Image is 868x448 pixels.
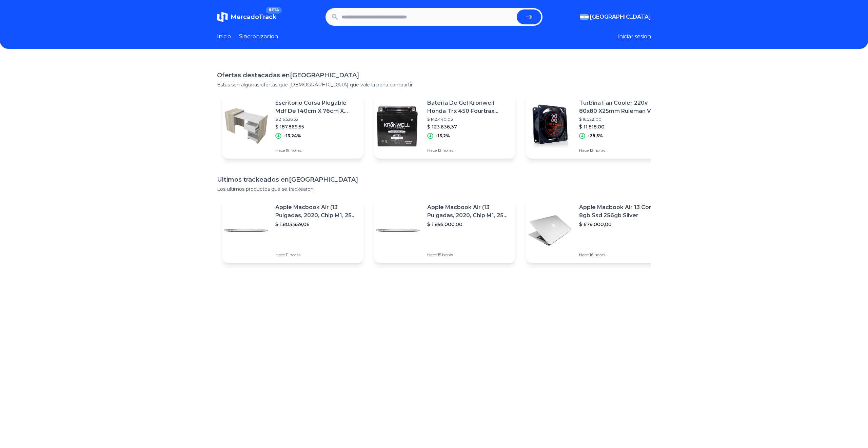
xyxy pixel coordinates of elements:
p: $ 142.440,05 [427,117,510,122]
span: BETA [266,7,282,14]
img: Featured image [222,102,270,150]
p: Hace 16 horas [579,252,662,258]
p: Estas son algunas ofertas que [DEMOGRAPHIC_DATA] que vale la pena compartir. [217,81,651,88]
p: Apple Macbook Air (13 Pulgadas, 2020, Chip M1, 256 Gb De Ssd, 8 Gb De Ram) - Plata [275,203,358,220]
p: -13,2% [436,133,450,139]
h1: Ofertas destacadas en [GEOGRAPHIC_DATA] [217,70,651,80]
p: Escritorio Corsa Plegable Mdf De 140cm X 76cm X 45cm Helsinki Y Blanco [275,99,358,115]
img: Featured image [526,207,574,254]
p: $ 123.636,37 [427,123,510,130]
p: $ 1.895.000,00 [427,221,510,228]
a: Featured imageApple Macbook Air 13 Core I5 8gb Ssd 256gb Silver$ 678.000,00Hace 16 horas [526,198,667,263]
p: Hace 11 horas [275,252,358,258]
p: $ 678.000,00 [579,221,662,228]
a: Featured imageBateria De Gel Kronwell Honda Trx 450 Fourtrax Foreman$ 142.440,05$ 123.636,37-13,2... [374,94,515,159]
a: Featured imageEscritorio Corsa Plegable Mdf De 140cm X 76cm X 45cm Helsinki Y Blanco$ 216.536,55$... [222,94,363,159]
p: Hace 15 horas [427,252,510,258]
img: Featured image [222,207,270,254]
a: Featured imageApple Macbook Air (13 Pulgadas, 2020, Chip M1, 256 Gb De Ssd, 8 Gb De Ram) - Plata$... [374,198,515,263]
img: Featured image [374,102,422,150]
button: Iniciar sesion [617,33,651,41]
a: Inicio [217,33,231,41]
p: Hace 12 horas [579,148,662,153]
button: [GEOGRAPHIC_DATA] [580,13,651,21]
p: $ 187.869,55 [275,123,358,130]
p: Apple Macbook Air (13 Pulgadas, 2020, Chip M1, 256 Gb De Ssd, 8 Gb De Ram) - Plata [427,203,510,220]
a: Featured imageTurbina Fan Cooler 220v 80x80 X25mm Ruleman Vt-fan$ 16.528,00$ 11.818,00-28,5%Hace ... [526,94,667,159]
p: Apple Macbook Air 13 Core I5 8gb Ssd 256gb Silver [579,203,662,220]
p: Hace 12 horas [427,148,510,153]
p: -13,24% [284,133,301,139]
p: Los ultimos productos que se trackearon. [217,186,651,192]
a: Sincronizacion [239,33,278,41]
h1: Ultimos trackeados en [GEOGRAPHIC_DATA] [217,175,651,184]
img: Featured image [374,207,422,254]
p: Bateria De Gel Kronwell Honda Trx 450 Fourtrax Foreman [427,99,510,115]
p: $ 216.536,55 [275,117,358,122]
img: MercadoTrack [217,12,228,22]
p: Turbina Fan Cooler 220v 80x80 X25mm Ruleman Vt-fan [579,99,662,115]
span: MercadoTrack [231,13,276,21]
a: MercadoTrackBETA [217,12,276,22]
p: $ 11.818,00 [579,123,662,130]
p: $ 16.528,00 [579,117,662,122]
img: Argentina [580,14,589,20]
span: [GEOGRAPHIC_DATA] [590,13,651,21]
p: $ 1.803.859,06 [275,221,358,228]
a: Featured imageApple Macbook Air (13 Pulgadas, 2020, Chip M1, 256 Gb De Ssd, 8 Gb De Ram) - Plata$... [222,198,363,263]
img: Featured image [526,102,574,150]
p: Hace 19 horas [275,148,358,153]
p: -28,5% [588,133,603,139]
